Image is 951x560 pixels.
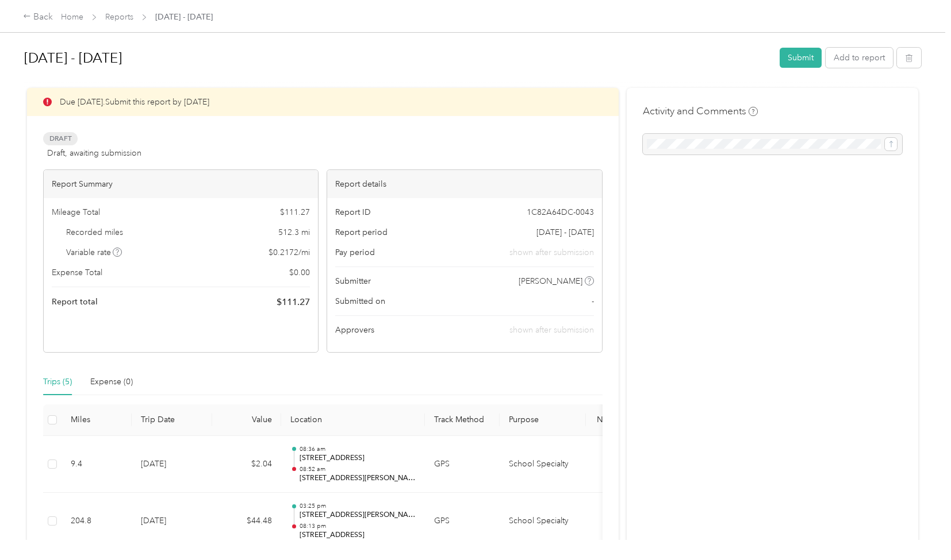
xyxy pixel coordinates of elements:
[335,226,388,238] span: Report period
[425,436,500,493] td: GPS
[281,404,425,436] th: Location
[43,376,72,388] div: Trips (5)
[300,530,416,540] p: [STREET_ADDRESS]
[586,404,629,436] th: Notes
[132,493,212,550] td: [DATE]
[335,295,385,307] span: Submitted on
[90,376,133,388] div: Expense (0)
[105,12,133,22] a: Reports
[43,132,78,145] span: Draft
[300,445,416,453] p: 08:36 am
[23,10,53,24] div: Back
[887,496,951,560] iframe: Everlance-gr Chat Button Frame
[61,12,83,22] a: Home
[527,206,594,218] span: 1C82A64DC-0043
[212,493,281,550] td: $44.48
[278,226,310,238] span: 512.3 mi
[643,104,758,118] h4: Activity and Comments
[536,226,594,238] span: [DATE] - [DATE]
[327,170,601,198] div: Report details
[300,465,416,473] p: 08:52 am
[62,436,132,493] td: 9.4
[62,404,132,436] th: Miles
[335,275,371,287] span: Submitter
[52,296,98,308] span: Report total
[66,226,123,238] span: Recorded miles
[300,522,416,530] p: 08:13 pm
[52,206,100,218] span: Mileage Total
[155,11,213,23] span: [DATE] - [DATE]
[300,510,416,520] p: [STREET_ADDRESS][PERSON_NAME][PERSON_NAME]
[509,246,594,258] span: shown after submission
[66,246,122,258] span: Variable rate
[500,404,586,436] th: Purpose
[500,436,586,493] td: School Specialty
[27,88,619,116] div: Due [DATE]. Submit this report by [DATE]
[47,147,141,159] span: Draft, awaiting submission
[592,295,594,307] span: -
[826,48,893,68] button: Add to report
[269,246,310,258] span: $ 0.2172 / mi
[425,493,500,550] td: GPS
[500,493,586,550] td: School Specialty
[780,48,822,68] button: Submit
[212,436,281,493] td: $2.04
[132,404,212,436] th: Trip Date
[300,453,416,464] p: [STREET_ADDRESS]
[519,275,582,287] span: [PERSON_NAME]
[44,170,318,198] div: Report Summary
[24,44,772,72] h1: Sep 1 - 30, 2025
[289,267,310,279] span: $ 0.00
[335,246,375,258] span: Pay period
[280,206,310,218] span: $ 111.27
[335,206,371,218] span: Report ID
[132,436,212,493] td: [DATE]
[300,502,416,510] p: 03:25 pm
[212,404,281,436] th: Value
[509,325,594,335] span: shown after submission
[425,404,500,436] th: Track Method
[300,473,416,484] p: [STREET_ADDRESS][PERSON_NAME][PERSON_NAME]
[335,324,374,336] span: Approvers
[62,493,132,550] td: 204.8
[277,295,310,309] span: $ 111.27
[52,267,102,279] span: Expense Total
